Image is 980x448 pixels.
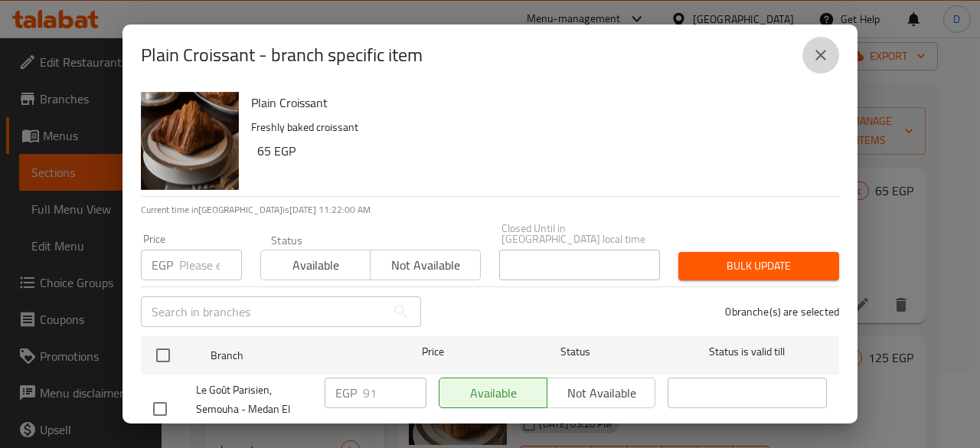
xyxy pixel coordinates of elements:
[257,140,827,162] h6: 65 EGP
[251,118,827,137] p: Freshly baked croissant
[370,250,480,280] button: Not available
[196,381,312,438] span: Le Goût Parisien, Semouha - Medan El Gama'a
[141,296,386,327] input: Search in branches
[141,92,239,190] img: Plain Croissant
[377,254,474,276] span: Not available
[496,342,655,361] span: Status
[260,250,371,280] button: Available
[141,203,839,217] p: Current time in [GEOGRAPHIC_DATA] is [DATE] 11:22:00 AM
[363,378,426,408] input: Please enter price
[267,254,364,276] span: Available
[179,250,242,280] input: Please enter price
[691,257,827,276] span: Bulk update
[335,384,357,402] p: EGP
[251,92,827,113] h6: Plain Croissant
[678,252,839,280] button: Bulk update
[211,346,370,365] span: Branch
[152,256,173,274] p: EGP
[141,43,423,67] h2: Plain Croissant - branch specific item
[668,342,827,361] span: Status is valid till
[382,342,484,361] span: Price
[725,304,839,319] p: 0 branche(s) are selected
[802,37,839,74] button: close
